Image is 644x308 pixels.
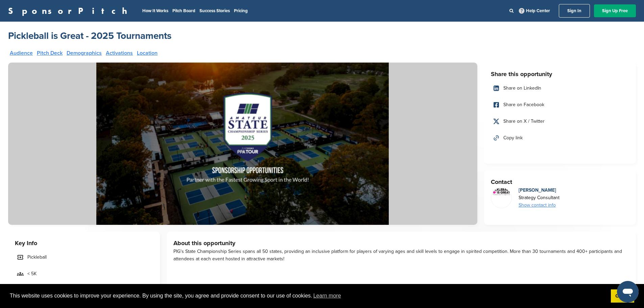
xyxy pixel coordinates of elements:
a: Share on Facebook [491,98,629,112]
a: Success Stories [199,8,230,14]
span: Pickleball [27,254,47,261]
a: Demographics [67,50,102,56]
a: Audience [10,50,33,56]
a: Pricing [234,8,248,14]
a: dismiss cookie message [611,289,634,303]
a: How It Works [142,8,168,14]
iframe: Button to launch messaging window [617,281,639,303]
h3: Share this opportunity [491,69,629,79]
span: Copy link [503,134,523,142]
div: PIG's State Championship Series spans all 50 states, providing an inclusive platform for players ... [173,248,629,263]
a: Pitch Board [172,8,195,14]
span: Share on LinkedIn [503,85,541,92]
h3: Contact [491,177,629,187]
span: Share on Facebook [503,101,544,109]
span: Share on X / Twitter [503,118,545,125]
a: Share on X / Twitter [491,114,629,128]
a: Location [137,50,158,56]
div: Show contact info [519,202,559,209]
a: SponsorPitch [8,6,132,15]
a: Pitch Deck [37,50,63,56]
img: Sponsorpitch & [8,63,477,225]
a: Pickleball is Great - 2025 Tournaments [8,30,171,42]
span: This website uses cookies to improve your experience. By using the site, you agree and provide co... [10,291,605,301]
a: Copy link [491,131,629,145]
div: Strategy Consultant [519,194,559,202]
a: Help Center [518,7,551,15]
div: [PERSON_NAME] [519,187,559,194]
a: Sign In [559,4,590,18]
a: Activations [106,50,133,56]
a: Share on LinkedIn [491,81,629,95]
span: < 5K [27,270,37,278]
h3: Key Info [15,238,153,248]
a: Sign Up Free [594,4,636,17]
a: learn more about cookies [312,291,342,301]
h3: About this opportunity [173,238,629,248]
img: Pickleball is great pig logo [491,188,511,196]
